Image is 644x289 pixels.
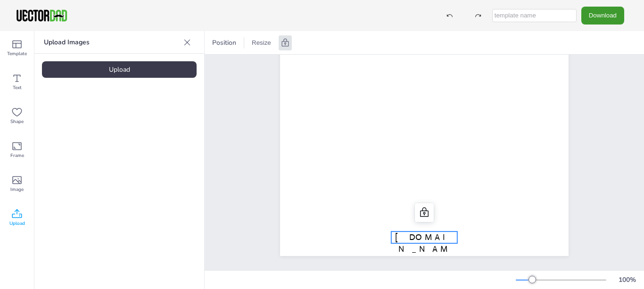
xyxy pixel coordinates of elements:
[10,118,24,125] span: Shape
[248,35,275,50] button: Resize
[10,152,24,159] span: Frame
[210,38,238,47] span: Position
[13,84,22,91] span: Text
[492,9,577,22] input: template name
[15,8,68,23] img: VectorDad-1.png
[44,31,180,54] p: Upload Images
[616,275,638,284] div: 100 %
[10,186,24,193] span: Image
[7,50,27,58] span: Template
[42,61,197,78] div: Upload
[395,232,454,266] span: [DOMAIN_NAME]
[9,220,25,227] span: Upload
[581,7,624,24] button: Download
